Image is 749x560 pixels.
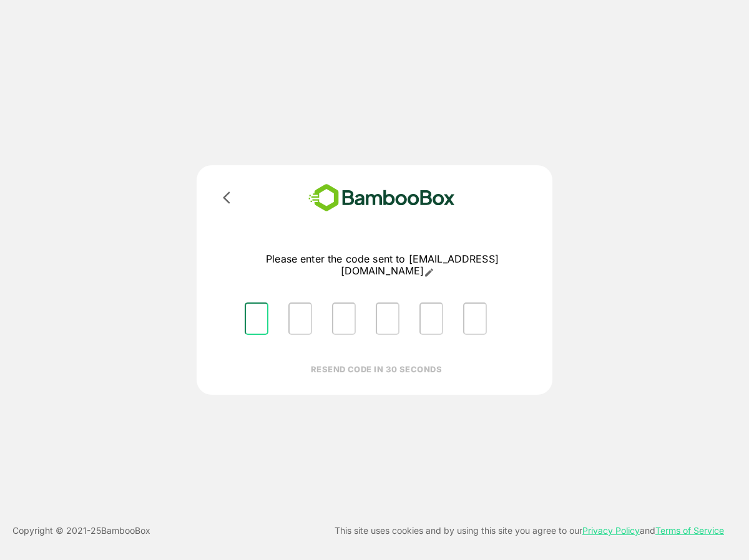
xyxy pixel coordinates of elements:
a: Privacy Policy [582,525,640,536]
input: Please enter OTP character 6 [463,302,487,335]
a: Terms of Service [655,525,724,536]
p: Please enter the code sent to [EMAIL_ADDRESS][DOMAIN_NAME] [235,253,530,278]
p: Copyright © 2021- 25 BambooBox [12,523,150,538]
input: Please enter OTP character 4 [376,302,399,335]
input: Please enter OTP character 5 [419,302,443,335]
input: Please enter OTP character 1 [245,302,268,335]
p: This site uses cookies and by using this site you agree to our and [335,523,724,538]
input: Please enter OTP character 3 [332,302,356,335]
img: bamboobox [290,180,473,216]
input: Please enter OTP character 2 [288,302,312,335]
